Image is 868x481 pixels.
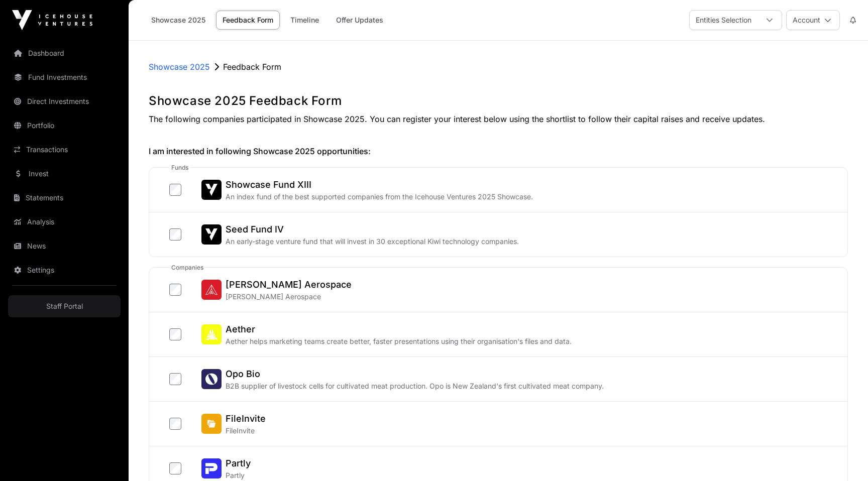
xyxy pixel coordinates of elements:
img: Aether [201,324,222,344]
a: Analysis [8,211,121,233]
p: Partly [226,470,251,480]
div: Entities Selection [690,11,757,30]
img: Dawn Aerospace [201,280,222,300]
p: An index fund of the best supported companies from the Icehouse Ventures 2025 Showcase. [226,192,533,202]
a: Showcase 2025 [149,61,210,73]
input: Opo BioOpo BioB2B supplier of livestock cells for cultivated meat production. Opo is New Zealand'... [169,373,181,385]
h2: [PERSON_NAME] Aerospace [226,278,352,292]
p: Aether helps marketing teams create better, faster presentations using their organisation's files... [226,336,572,346]
a: Statements [8,187,121,209]
span: funds [169,164,190,172]
img: Partly [201,458,222,478]
p: FileInvite [226,426,266,436]
p: An early-stage venture fund that will invest in 30 exceptional Kiwi technology companies. [226,236,519,247]
p: The following companies participated in Showcase 2025. You can register your interest below using... [149,113,848,125]
img: Seed Fund IV [201,224,222,245]
h1: Showcase 2025 Feedback Form [149,93,848,109]
p: Feedback Form [223,61,281,73]
h2: Showcase Fund XIII [226,178,533,192]
h2: I am interested in following Showcase 2025 opportunities: [149,145,848,157]
a: Invest [8,163,121,185]
a: Dashboard [8,42,121,64]
a: Fund Investments [8,66,121,88]
img: Showcase Fund XIII [201,180,222,200]
p: [PERSON_NAME] Aerospace [226,292,352,302]
h2: FileInvite [226,412,266,426]
p: B2B supplier of livestock cells for cultivated meat production. Opo is New Zealand's first cultiv... [226,381,604,391]
img: FileInvite [201,414,222,434]
img: Icehouse Ventures Logo [12,10,92,30]
input: Seed Fund IVSeed Fund IVAn early-stage venture fund that will invest in 30 exceptional Kiwi techn... [169,228,181,240]
span: companies [169,264,205,272]
h2: Seed Fund IV [226,222,519,236]
a: Showcase 2025 [145,11,212,30]
h2: Partly [226,456,251,470]
iframe: Chat Widget [818,433,868,481]
a: Transactions [8,139,121,161]
a: Offer Updates [330,11,390,30]
a: Settings [8,259,121,281]
input: Showcase Fund XIIIShowcase Fund XIIIAn index fund of the best supported companies from the Icehou... [169,184,181,196]
h2: Opo Bio [226,367,604,381]
a: Direct Investments [8,90,121,112]
button: Account [786,10,840,30]
input: AetherAetherAether helps marketing teams create better, faster presentations using their organisa... [169,328,181,340]
img: Opo Bio [201,369,222,389]
input: Dawn Aerospace[PERSON_NAME] Aerospace[PERSON_NAME] Aerospace [169,284,181,296]
a: News [8,235,121,257]
a: Staff Portal [8,295,121,317]
a: Portfolio [8,114,121,137]
a: Feedback Form [216,11,280,30]
input: PartlyPartlyPartly [169,462,181,474]
a: Timeline [284,11,325,30]
input: FileInviteFileInviteFileInvite [169,418,181,430]
h2: Aether [226,322,572,336]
